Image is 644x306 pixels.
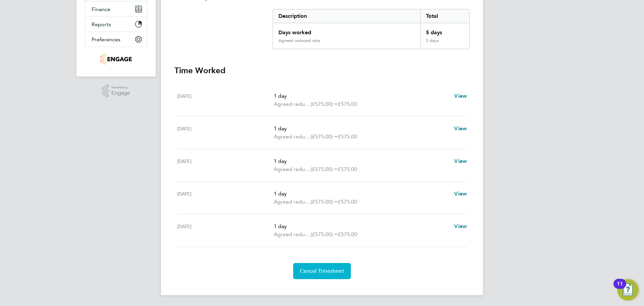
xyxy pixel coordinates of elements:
[177,190,274,206] div: [DATE]
[274,165,311,173] span: Agreed reduced rate
[311,101,338,107] span: (£575.00) =
[274,133,311,141] span: Agreed reduced rate
[85,54,148,64] a: Go to home page
[273,9,420,23] div: Description
[454,125,467,132] span: View
[278,38,320,43] div: Agreed reduced rate
[454,157,467,165] a: View
[274,222,449,230] p: 1 day
[92,36,120,43] span: Preferences
[338,199,357,205] span: £575.00
[338,101,357,107] span: £575.00
[274,198,311,206] span: Agreed reduced rate
[92,6,110,12] span: Finance
[85,17,147,32] button: Reports
[454,222,467,230] a: View
[293,263,351,279] button: Cancel Timesheet
[454,125,467,133] a: View
[177,125,274,141] div: [DATE]
[454,190,467,198] a: View
[274,157,449,165] p: 1 day
[420,9,469,23] div: Total
[100,54,131,64] img: damiagroup-logo-retina.png
[177,92,274,108] div: [DATE]
[420,38,469,49] div: 5 days
[338,133,357,140] span: £575.00
[454,158,467,164] span: View
[85,32,147,47] button: Preferences
[420,23,469,38] div: 5 days
[311,133,338,140] span: (£575.00) =
[274,125,449,133] p: 1 day
[300,268,344,274] span: Cancel Timesheet
[338,166,357,172] span: £575.00
[274,230,311,238] span: Agreed reduced rate
[274,92,449,100] p: 1 day
[454,93,467,99] span: View
[454,223,467,229] span: View
[177,157,274,173] div: [DATE]
[454,190,467,197] span: View
[617,284,623,293] div: 11
[311,199,338,205] span: (£575.00) =
[311,166,338,172] span: (£575.00) =
[311,231,338,237] span: (£575.00) =
[111,85,130,90] span: Powered by
[273,9,470,49] div: Summary
[273,23,420,38] div: Days worked
[338,231,357,237] span: £575.00
[111,90,130,96] span: Engage
[102,85,130,97] a: Powered byEngage
[617,279,639,301] button: Open Resource Center, 11 new notifications
[85,2,147,16] button: Finance
[174,65,470,76] h3: Time Worked
[454,92,467,100] a: View
[177,222,274,238] div: [DATE]
[274,100,311,108] span: Agreed reduced rate
[92,21,111,28] span: Reports
[274,190,449,198] p: 1 day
